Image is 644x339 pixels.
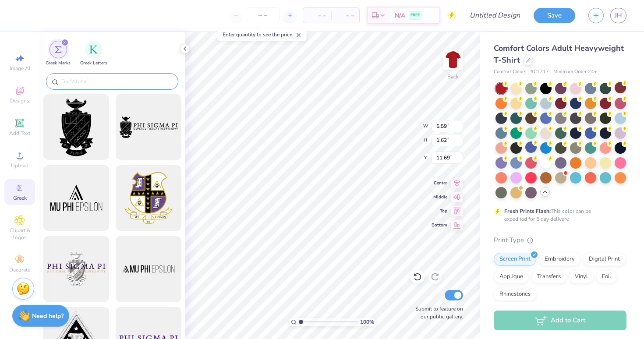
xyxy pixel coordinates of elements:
[447,73,459,81] div: Back
[432,208,447,214] span: Top
[569,270,594,283] div: Vinyl
[13,194,27,201] span: Greek
[432,222,447,228] span: Bottom
[10,65,30,72] span: Image AI
[494,270,529,283] div: Applique
[494,253,536,266] div: Screen Print
[9,130,30,137] span: Add Text
[432,180,447,186] span: Center
[9,266,30,273] span: Decorate
[55,46,62,53] img: Greek Marks Image
[10,97,29,104] span: Designs
[610,8,626,23] a: JH
[494,68,526,76] span: Comfort Colors
[46,41,71,67] button: filter button
[395,11,405,20] span: N/A
[553,68,597,76] span: Minimum Order: 24 +
[218,28,307,41] div: Enter quantity to see the price.
[531,270,566,283] div: Transfers
[11,162,28,169] span: Upload
[531,68,549,76] span: # C1717
[32,312,64,320] strong: Need help?
[46,41,71,67] div: filter for Greek Marks
[46,60,71,67] span: Greek Marks
[494,235,626,245] div: Print Type
[80,60,107,67] span: Greek Letters
[60,77,173,86] input: Try "Alpha"
[410,12,420,18] span: FREE
[463,7,527,24] input: Untitled Design
[534,8,575,23] button: Save
[410,305,463,321] label: Submit to feature on our public gallery.
[444,51,462,68] img: Back
[4,227,35,241] span: Clipart & logos
[615,11,622,21] span: JH
[336,11,354,20] span: – –
[246,7,280,23] input: – –
[80,41,107,67] button: filter button
[80,41,107,67] div: filter for Greek Letters
[539,253,580,266] div: Embroidery
[583,253,626,266] div: Digital Print
[89,45,98,54] img: Greek Letters Image
[494,288,536,301] div: Rhinestones
[308,11,326,20] span: – –
[360,318,374,326] span: 100 %
[596,270,617,283] div: Foil
[504,208,551,215] strong: Fresh Prints Flash:
[494,43,624,65] span: Comfort Colors Adult Heavyweight T-Shirt
[432,194,447,200] span: Middle
[504,207,612,223] div: This color can be expedited for 5 day delivery.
